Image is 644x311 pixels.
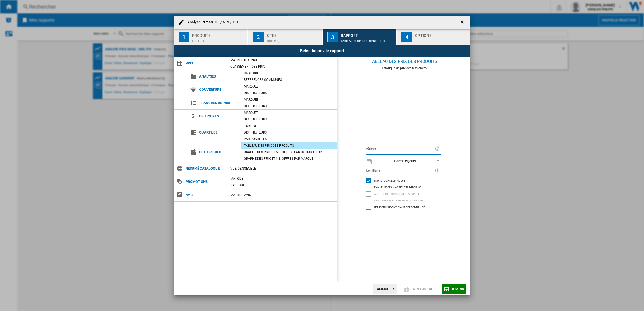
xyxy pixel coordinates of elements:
div: Matrice [228,176,337,181]
md-checkbox: SKU - Stock Keeping Unit [366,177,441,184]
div: Références communes [241,77,337,82]
div: Tableau des prix des produits [341,37,394,43]
h4: Analyse Prix MOUL / NIN / PH [185,20,238,25]
div: Matrice AVIS [228,192,337,198]
div: TOUS (15) [266,37,320,43]
div: Rapport [341,31,394,37]
span: Enregistrer [410,287,436,291]
div: 3 [327,32,338,42]
div: 1 [179,32,189,42]
div: Distributeurs [241,117,337,122]
div: Rapport [228,182,337,188]
span: SKU - Stock Keeping Unit [374,179,407,182]
button: 4 Options [397,29,470,45]
div: Distributeurs [241,103,337,109]
span: Couverture [196,86,241,93]
div: Sites [266,31,320,37]
button: 1 Produits Friteuse [174,29,248,45]
div: Base 100 [241,71,337,76]
div: 31 derniers jours [392,159,416,163]
span: Ouvrir [451,287,464,291]
div: Classement des prix [228,64,337,69]
div: Graphe des prix et nb. offres par marque [241,156,337,161]
span: Tranches de prix [196,99,241,107]
div: 2 [253,32,264,42]
md-checkbox: Afficher les EAN de mon autre site [366,197,441,204]
span: Quartiles [196,129,241,136]
ng-md-icon: getI18NText('BUTTONS.CLOSE_DIALOG') [459,19,466,26]
span: Afficher les SKU de mon autre site [374,192,423,195]
span: Prix [183,60,228,67]
span: Résumé catalogue [183,165,228,172]
div: Tableau des prix des produits [337,57,470,66]
div: Tableau des prix des produits [241,143,337,148]
span: Historiques [196,148,241,156]
label: Période [366,146,435,152]
div: Selectionnez le rapport [174,45,470,57]
span: Avis [183,191,228,199]
button: Annuler [373,284,397,294]
div: Produits [192,31,245,37]
div: Options [415,31,468,37]
button: 2 Sites TOUS (15) [248,29,322,45]
div: Tableau [241,123,337,129]
div: Historique de prix des références [337,66,470,70]
div: Marques [241,84,337,89]
span: Analyses [196,73,241,80]
md-checkbox: Afficher les SKU de mon autre site [366,191,441,197]
md-checkbox: Utiliser un identifiant personnalisé [366,204,441,211]
div: 4 [401,32,412,42]
div: Matrice des prix [228,57,337,63]
div: Graphe des prix et nb. offres par distributeur [241,149,337,155]
div: Distributeurs [241,130,337,135]
label: Identifiants [366,168,435,174]
span: Afficher les EAN de mon autre site [374,198,423,202]
div: Par quartiles [241,136,337,142]
md-checkbox: EAN - European Article Numbering [366,184,441,191]
button: Enregistrer [401,284,437,294]
button: Ouvrir [442,284,466,294]
div: Marques [241,97,337,102]
span: Promotions [183,178,228,186]
div: Vue d'ensemble [228,166,337,171]
button: getI18NText('BUTTONS.CLOSE_DIALOG') [457,17,468,28]
md-select: REPORTS.WIZARD.STEPS.REPORT.STEPS.REPORT_OPTIONS.PERIOD: 31 derniers jours [375,157,441,165]
button: 3 Rapport Tableau des prix des produits [323,29,397,45]
span: Utiliser un identifiant personnalisé [374,205,425,209]
div: Friteuse [192,37,245,43]
div: Distributeurs [241,90,337,96]
span: EAN - European Article Numbering [374,185,421,189]
span: Prix moyen [196,112,241,120]
div: Marques [241,110,337,116]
